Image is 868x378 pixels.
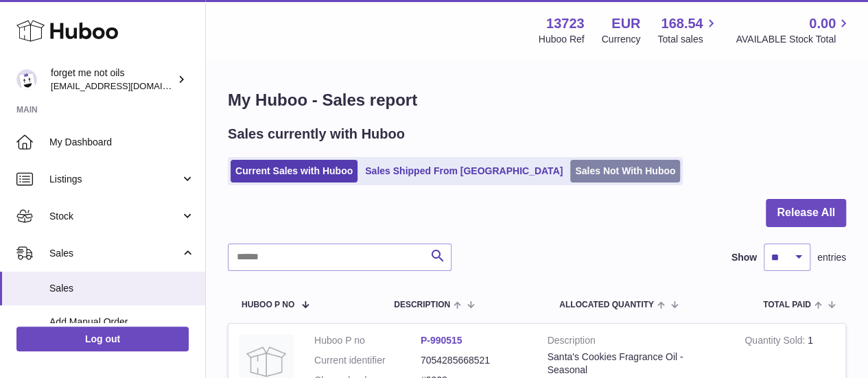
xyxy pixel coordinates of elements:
a: Sales Not With Huboo [570,160,680,182]
strong: EUR [611,14,640,33]
a: 168.54 Total sales [657,14,718,46]
span: Sales [49,247,180,260]
button: Release All [766,199,846,227]
span: My Dashboard [49,136,195,149]
div: forget me not oils [51,67,174,93]
span: [EMAIL_ADDRESS][DOMAIN_NAME] [51,80,202,91]
span: Add Manual Order [49,316,195,329]
div: Santa's Cookies Fragrance Oil - Seasonal [548,351,725,377]
strong: 13723 [546,14,585,33]
a: Log out [16,327,189,351]
a: Current Sales with Huboo [231,160,357,182]
span: Description [394,300,450,309]
span: Total paid [763,300,811,309]
span: Sales [49,282,195,295]
span: entries [817,251,846,264]
a: 0.00 AVAILABLE Stock Total [736,14,852,46]
span: AVAILABLE Stock Total [736,33,852,46]
dt: Huboo P no [314,334,421,347]
a: Sales Shipped From [GEOGRAPHIC_DATA] [360,160,567,182]
div: Huboo Ref [539,33,585,46]
span: ALLOCATED Quantity [559,300,654,309]
dt: Current identifier [314,354,421,367]
h2: Sales currently with Huboo [228,125,405,143]
a: P-990515 [421,335,462,346]
strong: Quantity Sold [744,335,808,349]
span: 168.54 [661,14,703,33]
dd: 7054285668521 [421,354,527,367]
label: Show [731,251,757,264]
span: 0.00 [809,14,836,33]
span: Huboo P no [242,300,294,309]
strong: Description [548,334,725,351]
span: Listings [49,173,180,186]
div: Currency [602,33,641,46]
img: internalAdmin-13723@internal.huboo.com [16,69,37,90]
h1: My Huboo - Sales report [228,89,846,111]
span: Total sales [657,33,718,46]
span: Stock [49,210,180,223]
